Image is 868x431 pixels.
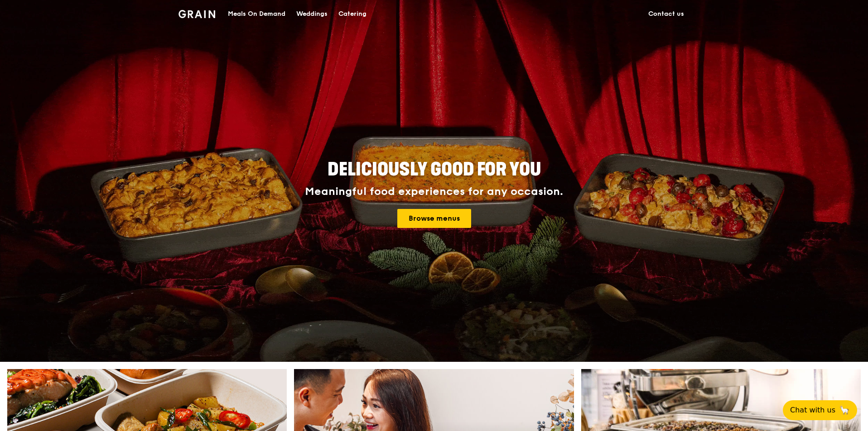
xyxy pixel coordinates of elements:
div: Meals On Demand [228,0,285,28]
a: Weddings [291,0,333,28]
a: Contact us [643,0,690,28]
span: Deliciously good for you [328,159,541,180]
div: Weddings [296,0,328,28]
span: Chat with us [790,405,835,416]
span: 🦙 [839,405,850,416]
img: Grain [178,10,215,18]
button: Chat with us🦙 [783,400,857,420]
div: Meaningful food experiences for any occasion. [271,185,597,198]
div: Catering [338,0,366,28]
a: Catering [333,0,372,28]
a: Browse menus [397,209,471,228]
